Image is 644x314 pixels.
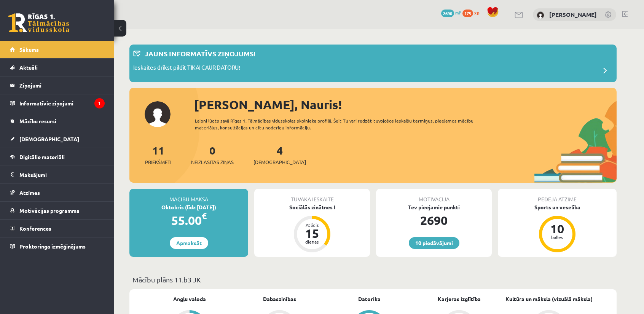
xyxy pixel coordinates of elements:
[10,59,105,76] a: Aktuāli
[376,211,492,230] div: 2690
[498,203,617,211] div: Sports un veselība
[376,189,492,203] div: Motivācija
[10,166,105,183] a: Maksājumi
[546,235,569,239] div: balles
[202,210,207,222] span: €
[145,143,171,166] a: 11Priekšmeti
[462,10,473,17] span: 175
[129,211,248,230] div: 55.00
[10,148,105,166] a: Digitālie materiāli
[170,237,208,249] a: Apmaksāt
[173,295,206,303] a: Angļu valoda
[474,10,479,16] span: xp
[254,203,370,253] a: Sociālās zinātnes I Atlicis 15 dienas
[129,203,248,211] div: Oktobris (līdz [DATE])
[10,237,105,255] a: Proktoringa izmēģinājums
[10,184,105,201] a: Atzīmes
[253,158,306,166] span: [DEMOGRAPHIC_DATA]
[498,203,617,253] a: Sports un veselība 10 balles
[19,94,105,112] legend: Informatīvie ziņojumi
[145,48,255,59] p: Jauns informatīvs ziņojums!
[8,13,69,32] a: Rīgas 1. Tālmācības vidusskola
[441,10,461,16] a: 2690 mP
[376,203,492,211] div: Tev pieejamie punkti
[438,295,481,303] a: Karjeras izglītība
[94,98,105,108] i: 1
[19,118,56,124] span: Mācību resursi
[19,153,65,160] span: Digitālie materiāli
[301,227,324,239] div: 15
[254,203,370,211] div: Sociālās zinātnes I
[10,112,105,130] a: Mācību resursi
[301,223,324,227] div: Atlicis
[19,166,105,183] legend: Maksājumi
[253,143,306,166] a: 4[DEMOGRAPHIC_DATA]
[358,295,381,303] a: Datorika
[133,63,240,74] p: Ieskaites drīkst pildīt TIKAI CAUR DATORU!
[455,10,461,16] span: mP
[10,130,105,148] a: [DEMOGRAPHIC_DATA]
[546,223,569,235] div: 10
[409,237,459,249] a: 10 piedāvājumi
[195,117,487,131] div: Laipni lūgts savā Rīgas 1. Tālmācības vidusskolas skolnieka profilā. Šeit Tu vari redzēt tuvojošo...
[10,220,105,237] a: Konferences
[191,143,234,166] a: 0Neizlasītās ziņas
[441,10,454,17] span: 2690
[133,48,613,78] a: Jauns informatīvs ziņojums! Ieskaites drīkst pildīt TIKAI CAUR DATORU!
[19,64,38,71] span: Aktuāli
[254,189,370,203] div: Tuvākā ieskaite
[194,96,617,114] div: [PERSON_NAME], Nauris!
[19,189,40,196] span: Atzīmes
[19,77,105,94] legend: Ziņojumi
[505,295,593,303] a: Kultūra un māksla (vizuālā māksla)
[10,77,105,94] a: Ziņojumi
[191,158,234,166] span: Neizlasītās ziņas
[549,11,597,18] a: [PERSON_NAME]
[263,295,296,303] a: Dabaszinības
[498,189,617,203] div: Pēdējā atzīme
[19,46,39,53] span: Sākums
[19,225,51,232] span: Konferences
[10,41,105,58] a: Sākums
[132,274,614,285] p: Mācību plāns 11.b3 JK
[10,94,105,112] a: Informatīvie ziņojumi1
[129,189,248,203] div: Mācību maksa
[10,202,105,219] a: Motivācijas programma
[19,135,79,142] span: [DEMOGRAPHIC_DATA]
[537,11,544,19] img: Nauris Vakermanis
[301,239,324,244] div: dienas
[145,158,171,166] span: Priekšmeti
[19,207,80,214] span: Motivācijas programma
[19,243,86,250] span: Proktoringa izmēģinājums
[462,10,483,16] a: 175 xp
